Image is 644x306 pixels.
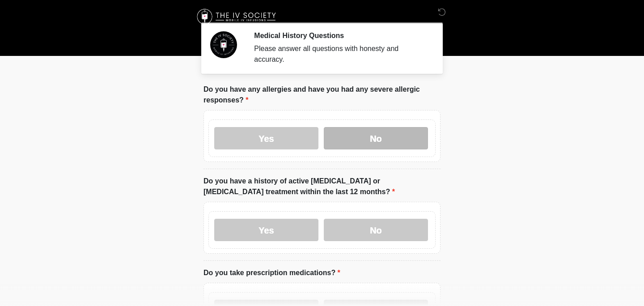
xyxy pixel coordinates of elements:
[214,219,318,241] label: Yes
[203,268,340,278] label: Do you take prescription medications?
[324,127,428,149] label: No
[214,127,318,149] label: Yes
[254,43,427,65] div: Please answer all questions with honesty and accuracy.
[210,31,237,58] img: Agent Avatar
[203,84,441,106] label: Do you have any allergies and have you had any severe allergic responses?
[254,31,427,40] h2: Medical History Questions
[324,219,428,241] label: No
[203,176,441,197] label: Do you have a history of active [MEDICAL_DATA] or [MEDICAL_DATA] treatment within the last 12 mon...
[195,7,280,27] img: The IV Society Logo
